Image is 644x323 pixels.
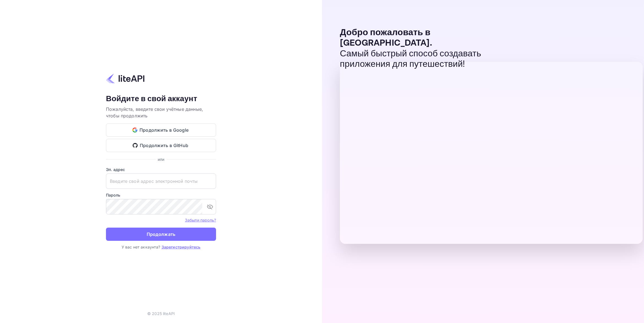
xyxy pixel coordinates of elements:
button: Продолжать [106,228,216,241]
p: Самый быстрый способ создавать приложения для путешествий! [340,49,491,70]
label: Эл. адрес [106,167,216,172]
p: У вас нет аккаунта? [106,244,216,250]
button: Продолжить в GitHub [106,139,216,152]
img: Предварительный просмотр панели управления liteAPI [340,62,643,244]
p: Добро пожаловать в [GEOGRAPHIC_DATA]. [340,27,491,49]
button: Продолжить в Google [106,123,216,137]
h4: Войдите в свой аккаунт [106,94,216,104]
button: переключить видимость пароля [204,201,215,212]
input: Введите свой адрес электронной почты [106,173,216,189]
a: Забыли пароль? [185,218,216,222]
a: Забыли пароль? [185,217,216,223]
a: Зарегистрируйтесь [162,245,201,249]
label: Пароль [106,192,216,198]
p: Пожалуйста, введите свои учётные данные, чтобы продолжить [106,106,216,119]
p: или [158,156,164,162]
img: liteapi [106,73,144,84]
p: © 2025 liteAPI [147,311,175,316]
